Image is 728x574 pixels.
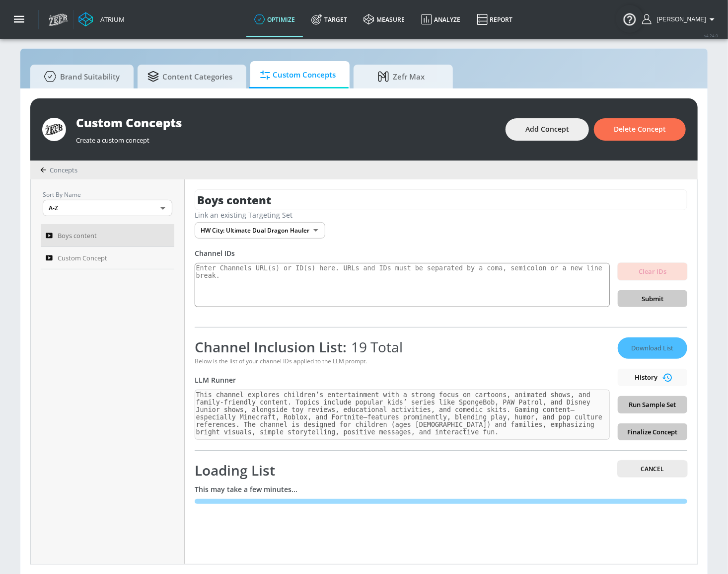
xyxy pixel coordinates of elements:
span: Cancel [626,464,679,474]
a: measure [356,1,413,37]
a: Report [469,1,521,37]
div: A-Z [43,200,172,216]
span: 19 Total [347,337,403,356]
div: Create a custom concept [76,131,496,145]
span: Loading List [195,461,275,480]
textarea: This channel explores children’s entertainment with a strong focus on cartoons, animated shows, a... [195,390,610,440]
a: optimize [246,1,303,37]
span: Brand Suitability [40,65,120,88]
div: Channel Inclusion List: [195,337,610,356]
div: Channel IDs [195,248,687,258]
div: LLM Runner [195,375,610,385]
a: Target [303,1,356,37]
span: Concepts [50,165,77,174]
span: Custom Concepts [260,63,336,87]
div: This may take a few minutes... [195,485,687,494]
span: Clear IDs [626,266,679,277]
button: Cancel [618,461,687,477]
button: Add Concept [506,118,589,141]
div: Custom Concepts [76,114,496,131]
button: Open Resource Center [616,5,644,33]
span: Boys content [58,230,97,242]
span: Zefr Max [364,65,439,88]
p: Sort By Name [43,189,172,200]
a: Atrium [78,12,125,27]
button: [PERSON_NAME] [642,13,718,25]
div: Link an existing Targeting Set [195,210,687,220]
button: Delete Concept [594,118,686,141]
button: Clear IDs [618,263,687,280]
span: Content Categories [147,65,232,88]
div: Below is the list of your channel IDs applied to the LLM prompt. [195,357,610,365]
span: Add Concept [525,123,569,136]
span: Custom Concept [58,252,107,264]
span: Delete Concept [614,123,666,136]
div: Atrium [96,15,125,24]
a: Analyze [413,1,469,37]
div: HW City: Ultimate Dual Dragon Hauler [195,222,325,239]
span: login as: justin.nim@zefr.com [653,16,706,23]
span: v 4.24.0 [704,33,718,38]
a: Custom Concept [41,247,174,270]
div: Concepts [40,165,77,174]
a: Boys content [41,224,174,247]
